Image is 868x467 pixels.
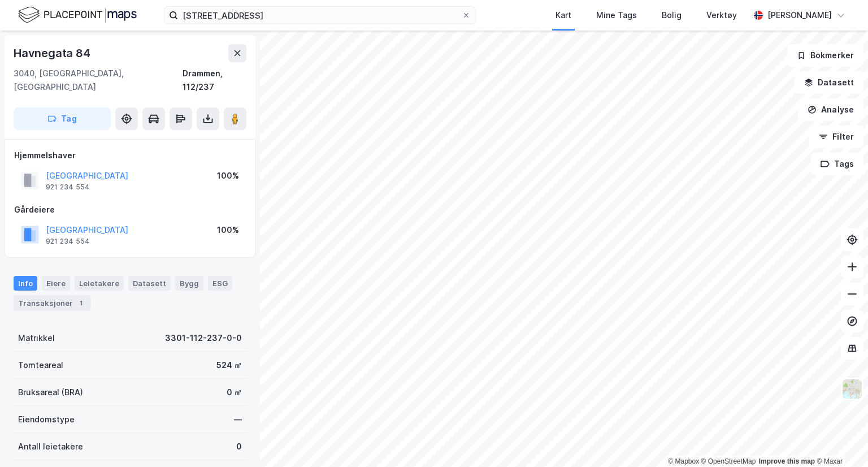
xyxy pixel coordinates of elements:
div: Kart [555,8,571,22]
div: Eiendomstype [18,413,75,426]
a: OpenStreetMap [701,457,756,465]
div: 921 234 554 [46,183,90,192]
a: Mapbox [668,457,699,465]
div: Bygg [175,276,203,291]
div: 0 ㎡ [227,386,242,399]
div: Matrikkel [18,331,55,345]
div: 100% [217,169,239,183]
button: Tags [811,153,863,175]
div: Kontrollprogram for chat [811,413,868,467]
a: Improve this map [759,457,815,465]
div: Antall leietakere [18,440,83,453]
div: — [234,413,242,426]
button: Analyse [798,98,863,121]
button: Bokmerker [787,44,863,67]
div: 1 [75,297,86,309]
div: Drammen, 112/237 [183,67,246,94]
img: Z [841,378,863,400]
div: 0 [236,440,242,453]
div: ESG [208,276,232,291]
div: Datasett [128,276,171,291]
div: Verktøy [706,8,737,22]
div: 3301-112-237-0-0 [165,331,242,345]
div: Leietakere [75,276,124,291]
div: Bolig [662,8,682,22]
div: Mine Tags [596,8,637,22]
button: Datasett [795,71,863,94]
div: 100% [217,223,239,237]
button: Filter [809,126,863,148]
iframe: Chat Widget [811,413,868,467]
div: 524 ㎡ [216,358,242,372]
div: Transaksjoner [14,295,91,311]
img: logo.f888ab2527a4732fd821a326f86c7f29.svg [18,5,137,25]
input: Søk på adresse, matrikkel, gårdeiere, leietakere eller personer [178,7,462,24]
div: Info [14,276,37,291]
div: Eiere [42,276,70,291]
div: Tomteareal [18,358,63,372]
button: Tag [14,107,111,130]
div: Hjemmelshaver [14,149,246,162]
div: Bruksareal (BRA) [18,386,83,399]
div: Havnegata 84 [14,44,93,62]
div: Gårdeiere [14,203,246,217]
div: 3040, [GEOGRAPHIC_DATA], [GEOGRAPHIC_DATA] [14,67,183,94]
div: [PERSON_NAME] [767,8,832,22]
div: 921 234 554 [46,237,90,246]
